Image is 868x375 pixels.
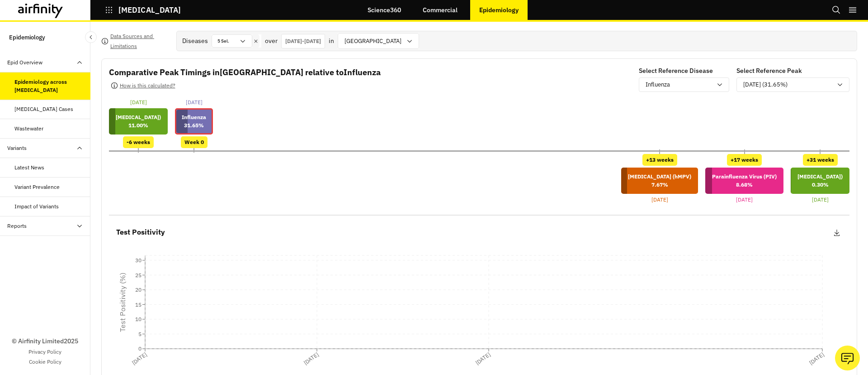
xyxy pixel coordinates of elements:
[9,29,45,46] p: Epidemiology
[182,113,206,121] p: Influenza
[135,286,142,293] tspan: 20
[712,173,777,181] p: Parainfluenza Virus (PIV)
[14,163,44,172] div: Latest News
[135,257,142,264] tspan: 30
[28,348,61,356] a: Privacy Policy
[110,31,169,51] p: Data Sources and Limitations
[743,80,788,89] p: [DATE] (31.65%)
[135,272,142,279] tspan: 25
[116,121,161,130] p: 11.00 %
[120,81,175,91] p: How is this calculated?
[808,351,826,366] tspan: [DATE]
[116,113,161,121] p: [MEDICAL_DATA])
[118,273,127,332] tspan: Test Positivity (%)
[109,66,381,78] p: Comparative Peak Timings in [GEOGRAPHIC_DATA] relative to Influenza
[797,181,843,189] p: 0.30 %
[123,136,154,148] div: -6 weeks
[85,31,97,43] button: Close Sidebar
[474,351,492,366] tspan: [DATE]
[118,6,181,14] p: [MEDICAL_DATA]
[736,196,753,204] p: [DATE]
[109,78,177,93] button: How is this calculated?
[14,202,59,211] div: Impact of Variants
[138,345,142,352] tspan: 0
[832,2,841,18] button: Search
[135,301,142,308] tspan: 15
[105,2,181,18] button: [MEDICAL_DATA]
[835,346,860,370] button: Ask our analysts
[646,80,670,89] p: Influenza
[14,125,43,133] div: Wastewater
[7,144,27,152] div: Variants
[712,181,777,189] p: 8.68 %
[182,121,206,130] p: 31.65 %
[736,66,802,76] p: Select Reference Peak
[116,226,165,238] p: Test Positivity
[7,222,27,230] div: Reports
[329,36,334,46] p: in
[479,6,519,14] p: Epidemiology
[642,154,677,166] div: +13 weeks
[639,66,713,76] p: Select Reference Disease
[186,98,203,106] p: [DATE]
[727,154,762,166] div: +17 weeks
[14,183,60,191] div: Variant Prevalence
[135,316,142,322] tspan: 10
[628,173,691,181] p: [MEDICAL_DATA] (hMPV)
[14,105,73,113] div: [MEDICAL_DATA] Cases
[285,37,321,45] p: [DATE] - [DATE]
[212,35,239,47] div: 5 Sel.
[628,181,691,189] p: 7.67 %
[14,78,83,94] div: Epidemiology across [MEDICAL_DATA]
[131,351,148,366] tspan: [DATE]
[651,196,668,204] p: [DATE]
[265,36,278,46] p: over
[29,358,61,366] a: Cookie Policy
[803,154,838,166] div: +31 weeks
[797,173,843,181] p: [MEDICAL_DATA])
[182,36,208,46] div: Diseases
[130,98,147,106] p: [DATE]
[101,34,169,48] button: Data Sources and Limitations
[138,331,142,337] tspan: 5
[812,196,829,204] p: [DATE]
[7,58,42,67] div: Epid Overview
[12,337,78,346] p: © Airfinity Limited 2025
[181,136,208,148] div: Week 0
[302,351,320,366] tspan: [DATE]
